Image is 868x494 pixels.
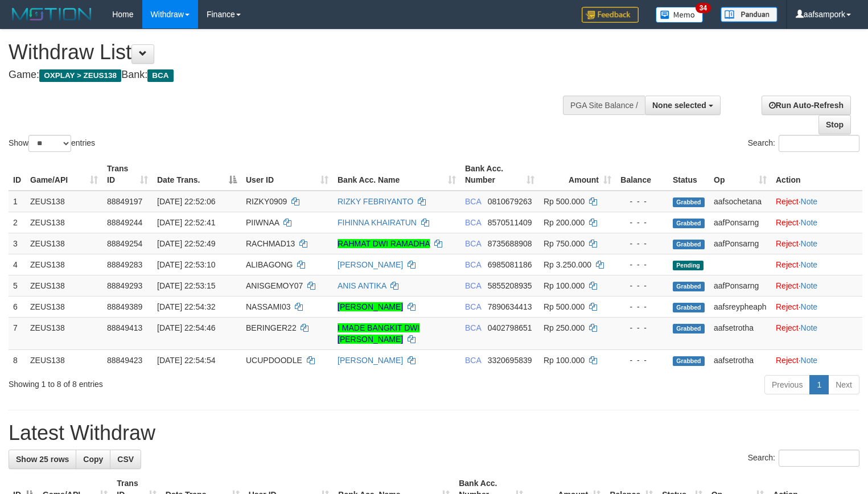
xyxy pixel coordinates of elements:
[107,281,142,290] span: 88849293
[465,302,481,311] span: BCA
[333,158,460,191] th: Bank Acc. Name: activate to sort column ascending
[147,69,173,82] span: BCA
[771,233,862,254] td: ·
[771,349,862,370] td: ·
[801,281,818,290] a: Note
[620,301,664,312] div: - - -
[544,239,585,248] span: Rp 750.000
[488,218,532,227] span: Copy 8570511409 to clipboard
[26,296,102,317] td: ZEUS138
[26,317,102,349] td: ZEUS138
[9,212,26,233] td: 2
[241,158,333,191] th: User ID: activate to sort column ascending
[620,238,664,249] div: - - -
[801,323,818,332] a: Note
[9,41,567,64] h1: Withdraw List
[645,96,721,115] button: None selected
[696,3,711,13] span: 34
[673,197,705,207] span: Grabbed
[465,218,481,227] span: BCA
[616,158,668,191] th: Balance
[246,239,295,248] span: RACHMAD13
[709,317,771,349] td: aafsetrotha
[776,239,799,248] a: Reject
[107,260,142,269] span: 88849283
[338,218,417,227] a: FIHINNA KHAIRATUN
[16,455,69,464] span: Show 25 rows
[465,239,481,248] span: BCA
[246,281,303,290] span: ANISGEMOY07
[488,260,532,269] span: Copy 6985081186 to clipboard
[748,135,859,152] label: Search:
[26,233,102,254] td: ZEUS138
[9,191,26,212] td: 1
[488,281,532,290] span: Copy 5855208935 to clipboard
[809,375,829,394] a: 1
[26,349,102,370] td: ZEUS138
[620,280,664,291] div: - - -
[656,7,704,23] img: Button%20Memo.svg
[544,323,585,332] span: Rp 250.000
[771,191,862,212] td: ·
[338,239,430,248] a: RAHMAT DWI RAMADHA
[488,239,532,248] span: Copy 8735688908 to clipboard
[620,322,664,334] div: - - -
[338,302,403,311] a: [PERSON_NAME]
[709,191,771,212] td: aafsochetana
[762,96,851,115] a: Run Auto-Refresh
[673,219,705,228] span: Grabbed
[673,282,705,291] span: Grabbed
[771,317,862,349] td: ·
[465,323,481,332] span: BCA
[157,281,215,290] span: [DATE] 22:53:15
[673,303,705,312] span: Grabbed
[652,101,706,110] span: None selected
[26,275,102,296] td: ZEUS138
[26,254,102,275] td: ZEUS138
[107,239,142,248] span: 88849254
[673,356,705,366] span: Grabbed
[9,349,26,370] td: 8
[9,275,26,296] td: 5
[9,374,353,390] div: Showing 1 to 8 of 8 entries
[26,158,102,191] th: Game/API: activate to sort column ascending
[673,240,705,249] span: Grabbed
[26,191,102,212] td: ZEUS138
[157,218,215,227] span: [DATE] 22:52:41
[709,233,771,254] td: aafPonsarng
[764,375,810,394] a: Previous
[801,239,818,248] a: Note
[102,158,153,191] th: Trans ID: activate to sort column ascending
[465,260,481,269] span: BCA
[9,135,95,152] label: Show entries
[107,218,142,227] span: 88849244
[620,196,664,207] div: - - -
[9,450,76,469] a: Show 25 rows
[771,254,862,275] td: ·
[9,317,26,349] td: 7
[771,296,862,317] td: ·
[776,218,799,227] a: Reject
[776,260,799,269] a: Reject
[544,197,585,206] span: Rp 500.000
[709,212,771,233] td: aafPonsarng
[544,260,591,269] span: Rp 3.250.000
[563,96,645,115] div: PGA Site Balance /
[110,450,141,469] a: CSV
[544,218,585,227] span: Rp 200.000
[9,422,859,444] h1: Latest Withdraw
[465,281,481,290] span: BCA
[9,233,26,254] td: 3
[673,261,704,270] span: Pending
[544,356,585,365] span: Rp 100.000
[709,296,771,317] td: aafsreypheaph
[246,260,293,269] span: ALIBAGONG
[157,356,215,365] span: [DATE] 22:54:54
[9,6,95,23] img: MOTION_logo.png
[776,356,799,365] a: Reject
[544,281,585,290] span: Rp 100.000
[801,260,818,269] a: Note
[709,349,771,370] td: aafsetrotha
[748,450,859,467] label: Search:
[460,158,539,191] th: Bank Acc. Number: activate to sort column ascending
